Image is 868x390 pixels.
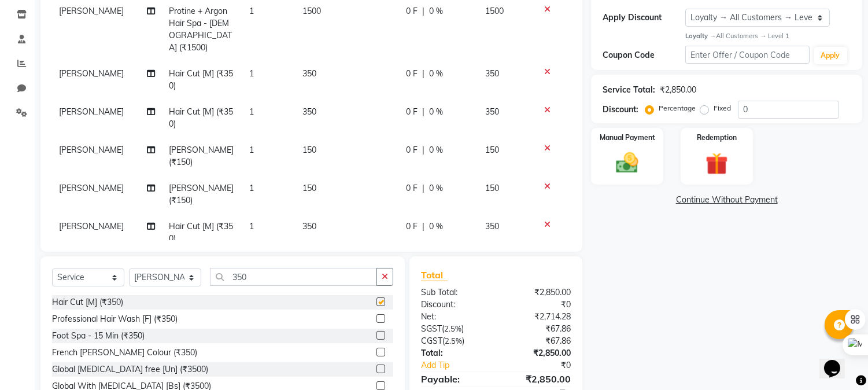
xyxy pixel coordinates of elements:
[819,344,856,378] iframe: chat widget
[603,104,638,116] div: Discount:
[412,323,496,335] div: ( )
[59,221,124,231] span: [PERSON_NAME]
[302,183,316,193] span: 150
[59,145,124,155] span: [PERSON_NAME]
[496,286,580,299] div: ₹2,850.00
[496,372,580,386] div: ₹2,850.00
[59,183,124,193] span: [PERSON_NAME]
[412,311,496,323] div: Net:
[5,36,169,49] h3: Style
[699,150,735,178] img: _gift.svg
[249,68,254,79] span: 1
[486,106,500,117] span: 350
[422,220,424,233] span: |
[422,182,424,194] span: |
[249,145,254,155] span: 1
[412,335,496,347] div: ( )
[422,68,424,80] span: |
[496,299,580,311] div: ₹0
[486,183,500,193] span: 150
[422,106,424,118] span: |
[660,84,696,96] div: ₹2,850.00
[510,359,580,371] div: ₹0
[429,106,443,118] span: 0 %
[52,363,208,376] div: Global [MEDICAL_DATA] free [Un] (₹3500)
[496,311,580,323] div: ₹2,714.28
[422,5,424,17] span: |
[603,84,655,96] div: Service Total:
[52,347,197,359] div: French [PERSON_NAME] Colour (₹350)
[814,47,847,64] button: Apply
[496,347,580,359] div: ₹2,850.00
[302,221,316,231] span: 350
[429,182,443,194] span: 0 %
[249,221,254,231] span: 1
[52,330,145,342] div: Foot Spa - 15 Min (₹350)
[593,194,860,206] a: Continue Without Payment
[406,220,418,233] span: 0 F
[169,145,234,167] span: [PERSON_NAME] (₹150)
[697,133,737,143] label: Redemption
[302,145,316,155] span: 150
[412,372,496,386] div: Payable:
[17,15,62,25] a: Back to Top
[486,221,500,231] span: 350
[249,183,254,193] span: 1
[5,70,40,80] label: Font Size
[486,68,500,79] span: 350
[603,49,685,61] div: Coupon Code
[429,220,443,233] span: 0 %
[406,106,418,118] span: 0 F
[496,335,580,347] div: ₹67.86
[609,150,645,176] img: _cash.svg
[685,32,716,40] strong: Loyalty →
[169,183,234,205] span: [PERSON_NAME] (₹150)
[421,269,448,281] span: Total
[169,6,232,53] span: Protine + Argon Hair Spa - [DEMOGRAPHIC_DATA] (₹1500)
[486,6,504,16] span: 1500
[429,5,443,17] span: 0 %
[406,5,418,17] span: 0 F
[600,133,655,143] label: Manual Payment
[412,347,496,359] div: Total:
[422,144,424,156] span: |
[421,323,442,334] span: SGST
[429,68,443,80] span: 0 %
[659,103,696,113] label: Percentage
[52,313,178,325] div: Professional Hair Wash [F] (₹350)
[444,324,461,333] span: 2.5%
[406,68,418,80] span: 0 F
[169,68,234,91] span: Hair Cut [M] (₹350)
[685,46,809,64] input: Enter Offer / Coupon Code
[714,103,731,113] label: Fixed
[5,5,169,15] div: Outline
[249,6,254,16] span: 1
[59,106,124,117] span: [PERSON_NAME]
[412,359,510,371] a: Add Tip
[169,221,234,244] span: Hair Cut [M] (₹350)
[429,144,443,156] span: 0 %
[406,144,418,156] span: 0 F
[412,286,496,299] div: Sub Total:
[14,80,32,90] span: 16 px
[59,68,124,79] span: [PERSON_NAME]
[302,106,316,117] span: 350
[59,6,124,16] span: [PERSON_NAME]
[210,268,377,286] input: Search or Scan
[406,182,418,194] span: 0 F
[496,323,580,335] div: ₹67.86
[421,336,442,346] span: CGST
[249,106,254,117] span: 1
[302,6,321,16] span: 1500
[302,68,316,79] span: 350
[169,106,234,129] span: Hair Cut [M] (₹350)
[445,336,462,345] span: 2.5%
[603,12,685,24] div: Apply Discount
[685,31,851,41] div: All Customers → Level 1
[486,145,500,155] span: 150
[412,299,496,311] div: Discount:
[52,296,123,308] div: Hair Cut [M] (₹350)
